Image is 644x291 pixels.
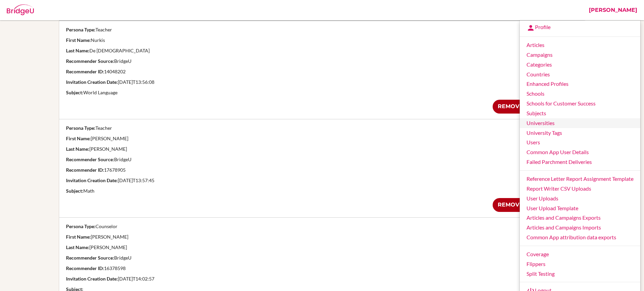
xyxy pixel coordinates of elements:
[66,27,95,32] strong: Persona Type:
[520,194,640,203] a: User Uploads
[66,234,91,240] strong: First Name:
[66,156,114,162] strong: Recommender Source:
[66,275,578,282] p: [DATE]T14:02:57
[66,223,578,230] p: Counselor
[66,125,95,131] strong: Persona Type:
[520,269,640,279] a: Split Testing
[66,90,83,95] strong: Subject:
[520,249,640,259] a: Coverage
[520,147,640,157] a: Common App User Details
[66,79,578,86] p: [DATE]T13:56:08
[66,167,578,173] p: 17678905
[520,259,640,269] a: Flippers
[66,265,104,271] strong: Recommender ID:
[520,203,640,213] a: User Upload Template
[66,188,83,194] strong: Subject:
[66,135,578,142] p: [PERSON_NAME]
[66,69,104,74] strong: Recommender ID:
[66,146,578,152] p: [PERSON_NAME]
[66,177,578,184] p: [DATE]T13:57:45
[520,50,640,60] a: Campaigns
[66,255,114,261] strong: Recommender Source:
[66,234,578,240] p: [PERSON_NAME]
[520,223,640,233] a: Articles and Campaigns Imports
[493,198,578,212] a: Remove teacher invite
[520,184,640,194] a: Report Writer CSV Uploads
[66,223,95,229] strong: Persona Type:
[520,174,640,184] a: Reference Letter Report Assignment Template
[66,244,578,251] p: [PERSON_NAME]
[493,100,578,114] a: Remove teacher invite
[66,68,578,75] p: 14048202
[520,22,640,33] a: Profile
[66,244,89,250] strong: Last Name:
[520,108,640,118] a: Subjects
[66,58,114,64] strong: Recommender Source:
[520,99,640,108] a: Schools for Customer Success
[520,213,640,223] a: Articles and Campaigns Exports
[66,26,578,33] p: Teacher
[41,5,148,15] div: Admin: Common App User Details
[520,79,640,89] a: Enhanced Profiles
[66,177,118,183] strong: Invitation Creation Date:
[66,125,578,131] p: Teacher
[66,48,89,53] strong: Last Name:
[520,40,640,50] a: Articles
[66,265,578,272] p: 16378598
[520,128,640,138] a: University Tags
[66,58,578,65] p: BridgeU
[520,118,640,128] a: Universities
[66,276,118,282] strong: Invitation Creation Date:
[66,188,578,194] p: Math
[66,79,118,85] strong: Invitation Creation Date:
[520,60,640,70] a: Categories
[66,37,578,44] p: Nurkis
[66,167,104,173] strong: Recommender ID:
[66,136,91,141] strong: First Name:
[520,70,640,79] a: Countries
[520,233,640,242] a: Common App attribution data exports
[520,157,640,167] a: Failed Parchment Deliveries
[66,156,578,163] p: BridgeU
[66,47,578,54] p: De [DEMOGRAPHIC_DATA]
[7,4,34,15] img: Bridge-U
[66,254,578,261] p: BridgeU
[66,37,91,43] strong: First Name:
[66,146,89,152] strong: Last Name:
[520,89,640,99] a: Schools
[66,89,578,96] p: World Language
[520,138,640,147] a: Users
